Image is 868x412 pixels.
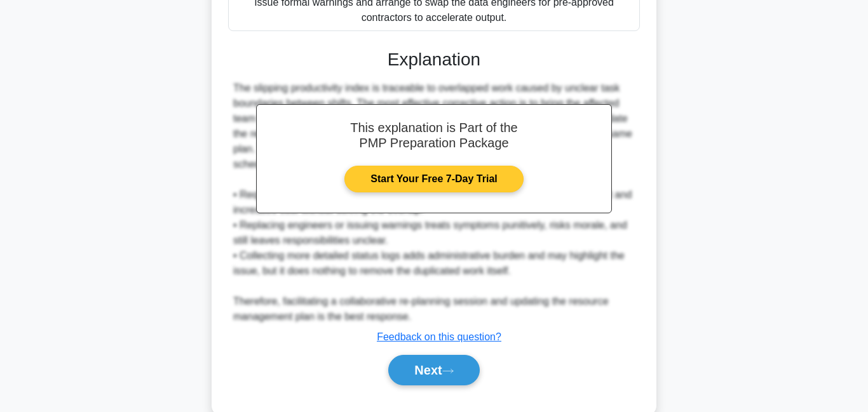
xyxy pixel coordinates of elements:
a: Start Your Free 7-Day Trial [344,166,523,192]
div: The slipping productivity index is traceable to overlapped work caused by unclear task boundaries... [233,81,635,324]
h3: Explanation [236,49,632,70]
a: Feedback on this question? [377,331,501,342]
button: Next [388,355,479,385]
